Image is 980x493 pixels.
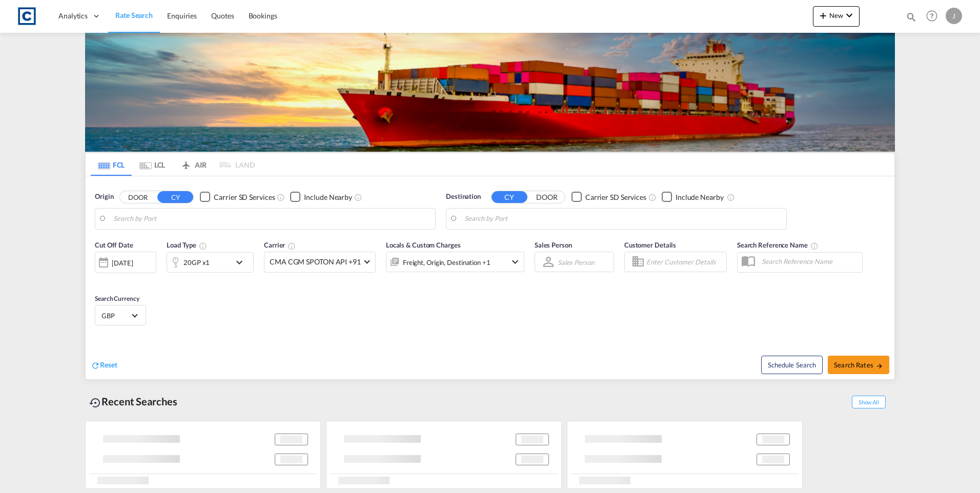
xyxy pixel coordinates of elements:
md-tab-item: AIR [173,153,214,176]
div: J [946,8,962,24]
div: [DATE] [112,258,133,268]
button: DOOR [529,191,565,203]
md-icon: icon-refresh [91,361,100,370]
md-icon: icon-chevron-down [233,256,251,269]
button: CY [157,191,193,203]
md-select: Select Currency: £ GBPUnited Kingdom Pound [100,308,140,323]
div: Carrier SD Services [585,192,646,202]
input: Search Reference Name [757,254,862,269]
div: Origin DOOR CY Checkbox No InkUnchecked: Search for CY (Container Yard) services for all selected... [86,176,894,379]
button: CY [492,191,527,203]
button: icon-plus 400-fgNewicon-chevron-down [813,6,860,27]
img: LCL+%26+FCL+BACKGROUND.png [85,33,895,152]
md-icon: icon-backup-restore [89,397,101,409]
div: Include Nearby [304,192,352,202]
div: 20GP x1 [183,255,210,270]
md-icon: icon-arrow-right [876,362,883,369]
span: Bookings [249,11,277,20]
span: Sales Person [535,241,572,249]
md-icon: Your search will be saved by the below given name [810,242,819,250]
md-select: Sales Person [557,255,596,270]
md-icon: icon-information-outline [199,242,207,250]
span: Show All [852,396,886,408]
md-icon: icon-magnify [906,11,917,23]
div: 20GP x1icon-chevron-down [167,252,254,273]
span: Rate Search [115,11,153,19]
md-icon: Unchecked: Ignores neighbouring ports when fetching rates.Checked : Includes neighbouring ports w... [354,193,362,201]
md-checkbox: Checkbox No Ink [290,192,352,202]
md-pagination-wrapper: Use the left and right arrow keys to navigate between tabs [91,153,255,176]
span: GBP [101,311,130,320]
span: New [817,11,855,19]
span: Search Rates [834,361,883,369]
img: 1fdb9190129311efbfaf67cbb4249bed.jpeg [15,5,38,28]
span: Locals & Custom Charges [386,241,461,249]
span: Load Type [167,241,207,249]
md-icon: Unchecked: Search for CY (Container Yard) services for all selected carriers.Checked : Search for... [648,193,657,201]
div: Freight Origin Destination Factory Stuffingicon-chevron-down [386,252,524,272]
md-tab-item: FCL [91,153,132,176]
span: Quotes [211,11,234,20]
md-icon: Unchecked: Ignores neighbouring ports when fetching rates.Checked : Includes neighbouring ports w... [727,193,735,201]
span: Destination [446,192,481,202]
div: Carrier SD Services [214,192,275,202]
md-tab-item: LCL [132,153,173,176]
md-icon: icon-airplane [180,159,192,167]
div: Recent Searches [85,390,181,413]
span: CMA CGM SPOTON API +91 [270,257,361,267]
div: Freight Origin Destination Factory Stuffing [403,255,491,270]
md-checkbox: Checkbox No Ink [662,192,724,202]
md-checkbox: Checkbox No Ink [200,192,275,202]
button: Search Ratesicon-arrow-right [828,356,889,374]
md-datepicker: Select [95,272,103,286]
md-icon: icon-plus 400-fg [817,9,829,22]
div: [DATE] [95,252,156,273]
md-icon: icon-chevron-down [843,9,855,22]
div: Include Nearby [676,192,724,202]
span: Enquiries [167,11,197,20]
div: Help [923,7,946,26]
span: Analytics [58,11,88,21]
span: Search Currency [95,295,139,302]
span: Customer Details [624,241,676,249]
div: icon-refreshReset [91,360,117,371]
button: Note: By default Schedule search will only considerorigin ports, destination ports and cut off da... [761,356,823,374]
div: icon-magnify [906,11,917,27]
input: Enter Customer Details [646,254,723,270]
input: Search by Port [464,211,781,227]
md-icon: Unchecked: Search for CY (Container Yard) services for all selected carriers.Checked : Search for... [277,193,285,201]
span: Cut Off Date [95,241,133,249]
span: Reset [100,360,117,369]
md-icon: icon-chevron-down [509,256,521,268]
span: Carrier [264,241,296,249]
span: Search Reference Name [737,241,819,249]
md-icon: The selected Trucker/Carrierwill be displayed in the rate results If the rates are from another f... [288,242,296,250]
span: Help [923,7,941,25]
span: Origin [95,192,113,202]
md-checkbox: Checkbox No Ink [571,192,646,202]
button: DOOR [120,191,156,203]
input: Search by Port [113,211,430,227]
